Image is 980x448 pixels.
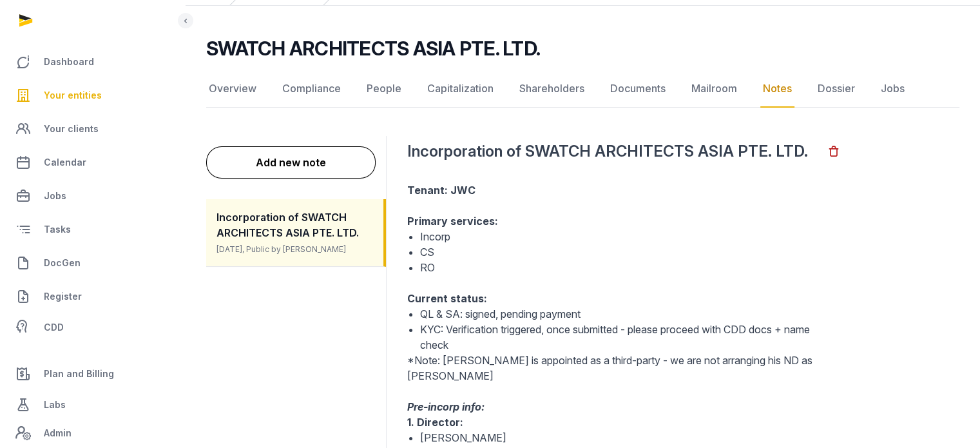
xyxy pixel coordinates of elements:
[44,366,114,382] span: Plan and Billing
[407,141,827,162] h2: Incorporation of SWATCH ARCHITECTS ASIA PTE. LTD.
[206,70,959,108] nav: Tabs
[10,46,175,77] a: Dashboard
[420,322,840,353] li: KYC: Verification triggered, once submitted - please proceed with CDD docs + name check
[407,353,840,384] p: *Note: [PERSON_NAME] is appointed as a third-party - we are not arranging his ND as [PERSON_NAME]
[10,147,175,178] a: Calendar
[10,214,175,245] a: Tasks
[44,397,66,413] span: Labs
[407,400,485,413] strong: Pre-incorp info:
[44,255,81,271] span: DocGen
[44,289,82,304] span: Register
[760,70,794,108] a: Notes
[44,54,94,70] span: Dashboard
[878,70,907,108] a: Jobs
[407,215,498,228] strong: Primary services:
[216,244,346,254] span: [DATE], Public by [PERSON_NAME]
[407,416,463,429] strong: 1. Director:
[206,37,540,60] h2: SWATCH ARCHITECTS ASIA PTE. LTD.
[420,229,840,244] li: Incorp
[425,70,496,108] a: Capitalization
[517,70,587,108] a: Shareholders
[216,211,359,239] span: Incorporation of SWATCH ARCHITECTS ASIA PTE. LTD.
[407,184,476,197] strong: Tenant: JWC
[10,358,175,389] a: Plan and Billing
[44,121,99,137] span: Your clients
[815,70,858,108] a: Dossier
[44,222,71,237] span: Tasks
[689,70,740,108] a: Mailroom
[10,281,175,312] a: Register
[407,292,487,305] strong: Current status:
[280,70,343,108] a: Compliance
[10,80,175,111] a: Your entities
[10,389,175,420] a: Labs
[44,320,64,335] span: CDD
[420,260,840,275] li: RO
[44,425,72,441] span: Admin
[44,155,86,170] span: Calendar
[10,248,175,278] a: DocGen
[10,113,175,144] a: Your clients
[608,70,668,108] a: Documents
[10,420,175,446] a: Admin
[10,180,175,211] a: Jobs
[44,188,66,204] span: Jobs
[44,88,102,103] span: Your entities
[206,70,259,108] a: Overview
[10,315,175,340] a: CDD
[420,306,840,322] li: QL & SA: signed, pending payment
[420,430,840,445] li: [PERSON_NAME]
[364,70,404,108] a: People
[420,244,840,260] li: CS
[206,146,376,179] button: Add new note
